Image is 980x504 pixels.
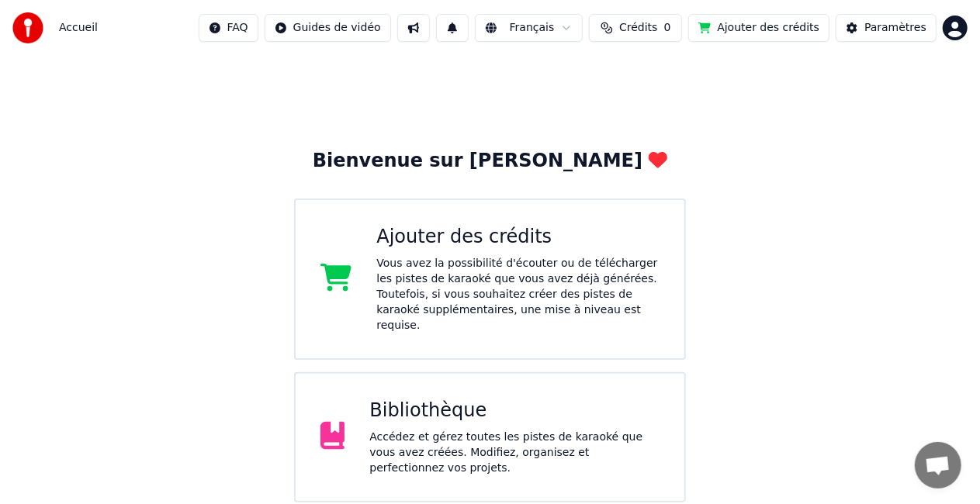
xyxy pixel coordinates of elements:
[59,20,98,36] span: Accueil
[313,149,667,174] div: Bienvenue sur [PERSON_NAME]
[369,430,660,476] div: Accédez et gérez toutes les pistes de karaoké que vous avez créées. Modifiez, organisez et perfec...
[376,225,660,250] div: Ajouter des crédits
[864,20,926,36] div: Paramètres
[915,442,961,488] a: Ouvrir le chat
[59,20,98,36] nav: breadcrumb
[619,20,657,36] span: Crédits
[664,20,671,36] span: 0
[265,14,391,42] button: Guides de vidéo
[199,14,258,42] button: FAQ
[688,14,829,42] button: Ajouter des crédits
[589,14,682,42] button: Crédits0
[369,399,660,423] div: Bibliothèque
[836,14,937,42] button: Paramètres
[376,256,660,333] div: Vous avez la possibilité d'écouter ou de télécharger les pistes de karaoké que vous avez déjà gén...
[12,12,43,43] img: youka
